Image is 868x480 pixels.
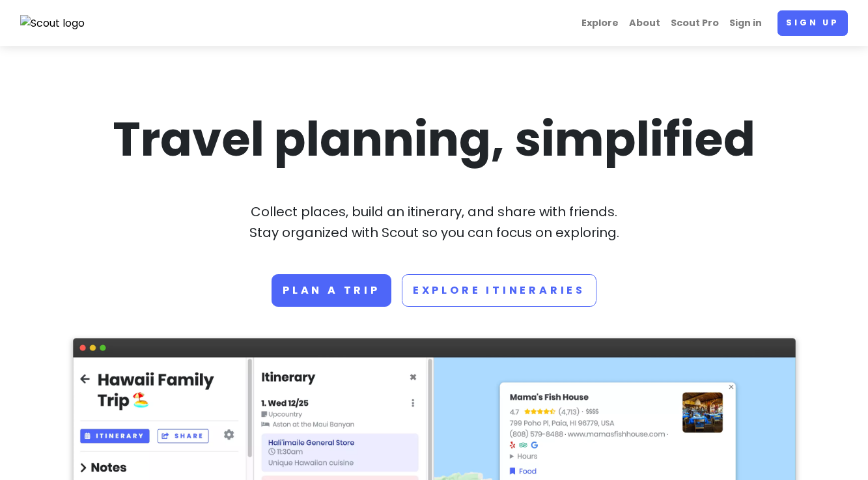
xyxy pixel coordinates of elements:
[576,10,624,36] a: Explore
[402,274,596,307] a: Explore Itineraries
[20,15,85,32] img: Scout logo
[624,10,665,36] a: About
[724,10,767,36] a: Sign in
[73,109,796,170] h1: Travel planning, simplified
[73,201,796,243] p: Collect places, build an itinerary, and share with friends. Stay organized with Scout so you can ...
[272,274,391,307] a: Plan a trip
[665,10,724,36] a: Scout Pro
[777,10,848,36] a: Sign up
